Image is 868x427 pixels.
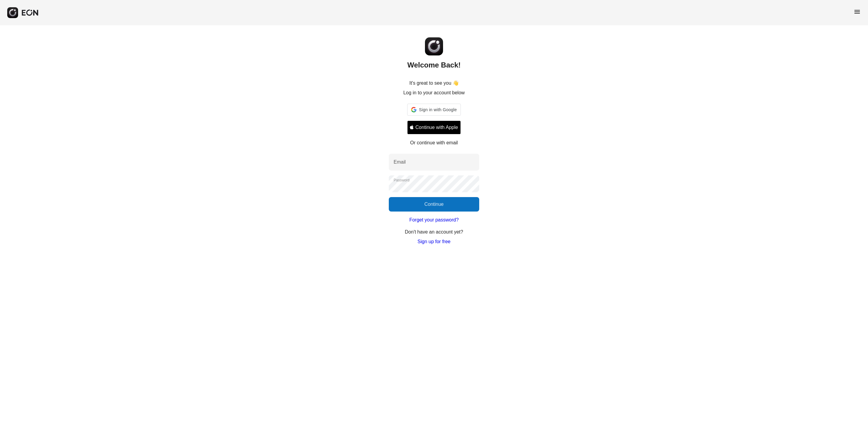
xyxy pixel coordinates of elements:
[419,106,457,113] span: Sign in with Google
[417,238,450,245] a: Sign up for free
[394,159,406,166] label: Email
[854,8,861,15] span: menu
[407,60,461,70] h2: Welcome Back!
[394,178,410,183] label: Password
[403,89,465,96] p: Log in to your account below
[405,228,463,236] p: Don't have an account yet?
[389,197,479,212] button: Continue
[410,139,458,146] p: Or continue with email
[407,104,461,116] div: Sign in with Google
[409,80,459,87] p: It's great to see you 👋
[409,216,459,224] a: Forget your password?
[407,121,461,134] button: Signin with apple ID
